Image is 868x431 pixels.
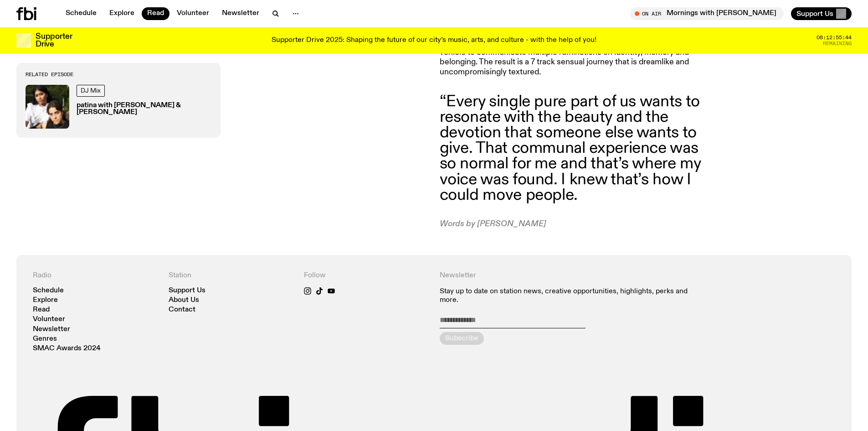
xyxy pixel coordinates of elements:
[171,7,215,20] a: Volunteer
[33,326,70,333] a: Newsletter
[304,271,429,280] h4: Follow
[823,41,852,46] span: Remaining
[796,10,833,18] span: Support Us
[169,297,199,304] a: About Us
[169,306,195,313] a: Contact
[60,7,102,20] a: Schedule
[33,345,101,352] a: SMAC Awards 2024
[440,287,700,305] p: Stay up to date on station news, creative opportunities, highlights, perks and more.
[440,332,484,345] button: Subscribe
[216,7,265,20] a: Newsletter
[440,94,702,203] blockquote: “Every single pure part of us wants to resonate with the beauty and the devotion that someone els...
[33,271,158,280] h4: Radio
[77,102,211,116] h3: patina with [PERSON_NAME] & [PERSON_NAME]
[440,219,702,229] p: Words by [PERSON_NAME]
[33,336,57,343] a: Genres
[33,287,64,294] a: Schedule
[791,7,852,20] button: Support Us
[169,271,293,280] h4: Station
[26,72,211,77] h3: Related Episode
[169,287,205,294] a: Support Us
[36,33,72,48] h3: Supporter Drive
[142,7,169,20] a: Read
[26,85,211,129] a: DJ Mixpatina with [PERSON_NAME] & [PERSON_NAME]
[817,35,852,40] span: 08:12:55:44
[33,306,50,313] a: Read
[272,36,596,45] p: Supporter Drive 2025: Shaping the future of our city’s music, arts, and culture - with the help o...
[33,297,58,304] a: Explore
[440,271,700,280] h4: Newsletter
[104,7,140,20] a: Explore
[630,7,784,20] button: On AirMornings with [PERSON_NAME]
[33,316,65,323] a: Volunteer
